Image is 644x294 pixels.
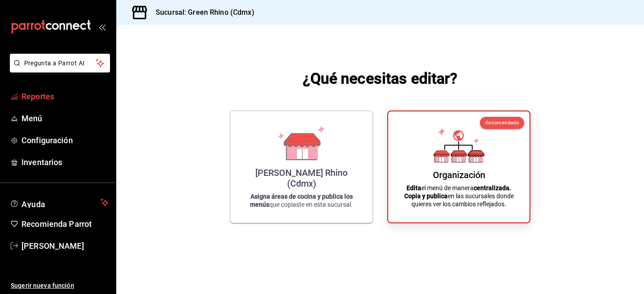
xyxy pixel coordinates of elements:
span: Pregunta a Parrot AI [24,59,96,68]
span: [PERSON_NAME] [21,240,109,252]
strong: Copia y publica [404,192,448,200]
div: Organización [433,170,485,180]
span: Menú [21,112,109,124]
button: open_drawer_menu [98,23,106,30]
span: Ayuda [21,197,97,208]
span: Inventarios [21,156,109,168]
span: Configuración [21,134,109,146]
button: Pregunta a Parrot AI [10,54,110,72]
span: Sugerir nueva función [11,281,109,290]
div: [PERSON_NAME] Rhino (Cdmx) [241,167,362,189]
strong: centralizada. [474,184,511,192]
p: que copiaste en esta sucursal. [241,192,362,209]
p: el menú de manera en las sucursales donde quieres ver los cambios reflejados. [399,184,519,208]
strong: Asigna áreas de cocina y publica los menús [250,193,353,208]
span: Recomienda Parrot [21,218,109,230]
strong: Edita [407,184,421,192]
h3: Sucursal: Green Rhino (Cdmx) [148,7,254,18]
h1: ¿Qué necesitas editar? [303,68,458,89]
span: Reportes [21,90,109,102]
span: Recomendado [485,120,519,126]
a: Pregunta a Parrot AI [6,65,110,74]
